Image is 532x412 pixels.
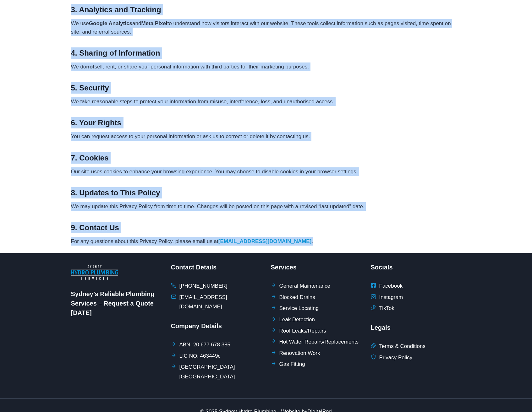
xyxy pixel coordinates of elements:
[179,362,261,382] span: [GEOGRAPHIC_DATA] [GEOGRAPHIC_DATA]
[371,342,425,351] a: Terms & Conditions
[71,132,461,141] p: You can request access to your personal information or ask us to correct or delete it by contacti...
[379,304,395,313] span: TikTok
[71,167,461,176] p: Our site uses cookies to enhance your browsing experience. You may choose to disable cookies in y...
[379,293,403,302] span: Instagram
[371,323,461,332] h5: Legals
[71,152,461,164] h3: 7. Cookies
[279,337,359,347] span: Hot Water Repairs/Replacements
[379,281,403,291] span: Facebook
[171,263,261,272] h5: Contact Details
[371,353,413,363] a: Privacy Policy
[279,349,320,358] span: Renovation Work
[371,263,461,272] h5: Socials
[179,281,228,291] span: [PHONE_NUMBER]
[141,20,167,26] strong: Meta Pixel
[71,82,461,94] h3: 5. Security
[271,263,361,272] h5: Services
[89,20,132,26] strong: Google Analytics
[71,237,461,246] p: For any questions about this Privacy Policy, please email us at .
[179,293,261,312] span: [EMAIL_ADDRESS][DOMAIN_NAME]
[379,342,425,351] span: Terms & Conditions
[279,293,315,302] span: Blocked Drains
[179,351,221,361] span: LIC NO: 463449c
[271,326,326,336] a: Roof Leaks/Repairs
[71,19,461,36] p: We use and to understand how visitors interact with our website. These tools collect information ...
[271,304,319,313] a: Service Locating
[71,202,461,211] p: We may update this Privacy Policy from time to time. Changes will be posted on this page with a r...
[271,315,315,325] a: Leak Detection
[271,349,320,358] a: Renovation Work
[279,315,315,325] span: Leak Detection
[71,117,461,128] h3: 6. Your Rights
[279,281,331,291] span: General Maintenance
[71,47,461,59] h3: 4. Sharing of Information
[171,321,261,331] h5: Company Details
[271,281,331,291] a: General Maintenance
[71,289,162,317] h5: Sydney’s Reliable Plumbing Services – Request a Quote [DATE]
[71,4,461,15] h3: 3. Analytics and Tracking
[171,281,228,291] a: [PHONE_NUMBER]
[179,340,231,350] span: ABN: 20 677 678 385
[279,326,326,336] span: Roof Leaks/Repairs
[71,62,461,71] p: We do sell, rent, or share your personal information with third parties for their marketing purpo...
[218,238,312,244] a: [EMAIL_ADDRESS][DOMAIN_NAME]
[86,64,94,70] strong: not
[279,304,319,313] span: Service Locating
[271,360,305,369] a: Gas Fitting
[71,222,461,233] h3: 9. Contact Us
[271,337,359,347] a: Hot Water Repairs/Replacements
[171,293,261,312] a: [EMAIL_ADDRESS][DOMAIN_NAME]
[71,97,461,106] p: We take reasonable steps to protect your information from misuse, interference, loss, and unautho...
[271,293,315,302] a: Blocked Drains
[279,360,305,369] span: Gas Fitting
[71,187,461,198] h3: 8. Updates to This Policy
[379,353,413,363] span: Privacy Policy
